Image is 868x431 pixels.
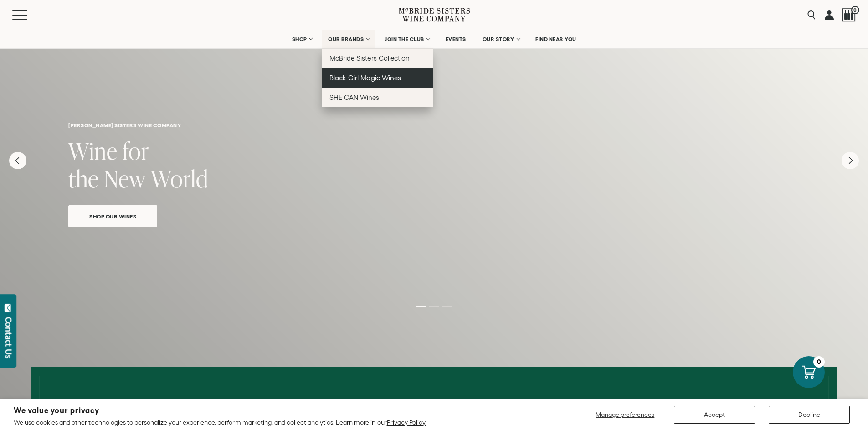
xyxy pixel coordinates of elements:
div: 0 [813,356,825,368]
button: Manage preferences [590,406,660,424]
a: OUR BRANDS [322,30,375,48]
span: Shop Our Wines [73,211,152,222]
span: Black Girl Magic Wines [329,74,401,82]
a: FIND NEAR YOU [529,30,582,48]
a: SHOP [286,30,318,48]
span: SHOP [292,36,307,42]
span: SHE CAN Wines [329,93,379,101]
a: Shop Our Wines [68,205,157,227]
button: Next [842,152,859,169]
p: We use cookies and other technologies to personalize your experience, perform marketing, and coll... [14,418,426,426]
span: FIND NEAR YOU [535,36,576,42]
li: Page dot 2 [429,306,439,307]
button: Accept [674,406,755,424]
a: Privacy Policy. [387,419,426,426]
span: OUR STORY [483,36,514,42]
div: Contact Us [4,317,13,358]
a: SHE CAN Wines [322,88,433,107]
span: EVENTS [446,36,466,42]
span: the [68,163,99,194]
span: New [104,163,146,194]
span: OUR BRANDS [328,36,364,42]
h6: [PERSON_NAME] sisters wine company [68,122,800,128]
a: Black Girl Magic Wines [322,68,433,88]
a: EVENTS [440,30,472,48]
li: Page dot 3 [442,306,452,307]
span: Wine [68,135,118,166]
span: JOIN THE CLUB [385,36,424,42]
a: JOIN THE CLUB [379,30,435,48]
button: Mobile Menu Trigger [12,10,45,20]
span: Manage preferences [596,411,654,418]
h2: We value your privacy [14,407,426,415]
span: McBride Sisters Collection [329,54,410,62]
li: Page dot 1 [416,306,426,307]
span: World [151,163,208,194]
span: 0 [851,6,859,14]
a: McBride Sisters Collection [322,48,433,68]
a: OUR STORY [477,30,525,48]
button: Decline [769,406,850,424]
span: for [123,135,149,166]
button: Previous [9,152,26,169]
